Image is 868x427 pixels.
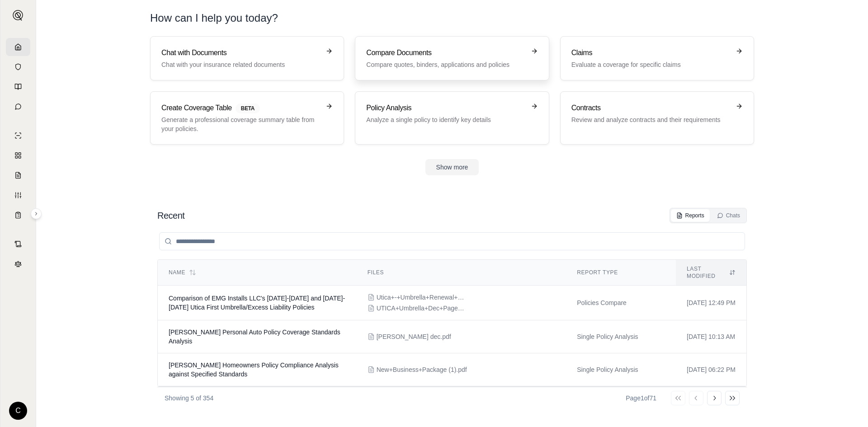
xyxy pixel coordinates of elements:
[366,60,525,69] p: Compare quotes, binders, applications and policies
[6,58,30,76] a: Documents Vault
[566,286,676,320] td: Policies Compare
[355,91,549,145] a: Policy AnalysisAnalyze a single policy to identify key details
[6,255,30,273] a: Legal Search Engine
[6,206,30,224] a: Coverage Table
[355,36,549,80] a: Compare DocumentsCompare quotes, binders, applications and policies
[157,209,184,222] h2: Recent
[13,10,24,21] img: Expand sidebar
[165,394,213,403] p: Showing 5 of 354
[560,91,754,145] a: ContractsReview and analyze contracts and their requirements
[6,127,30,145] a: Single Policy
[377,332,451,341] span: todd pr dec.pdf
[676,212,704,219] div: Reports
[150,11,754,25] h1: How can I help you today?
[6,235,30,253] a: Contract Analysis
[676,286,746,320] td: [DATE] 12:49 PM
[169,269,346,276] div: Name
[571,103,730,113] h3: Contracts
[571,60,730,69] p: Evaluate a coverage for specific claims
[169,361,339,378] span: Theodore Rigas Homeowners Policy Compliance Analysis against Specified Standards
[161,47,320,58] h3: Chat with Documents
[566,260,676,286] th: Report Type
[6,38,30,56] a: Home
[676,386,746,421] td: [DATE] 04:16 PM
[366,103,525,113] h3: Policy Analysis
[161,103,320,113] h3: Create Coverage Table
[377,293,467,302] span: Utica+-+Umbrella+Renewal+2025-2026.pdf
[687,265,736,280] div: Last modified
[676,320,746,353] td: [DATE] 10:13 AM
[161,60,320,69] p: Chat with your insurance related documents
[169,295,345,311] span: Comparison of EMG Installs LLC's 2024-2025 and 2025-2026 Utica First Umbrella/Excess Liability Po...
[377,304,467,313] span: UTICA+Umbrella+Dec+Page+-+10-01-2024+to+10-01-2025.pdf
[31,208,42,219] button: Expand sidebar
[6,78,30,96] a: Prompt Library
[571,47,730,58] h3: Claims
[150,91,344,145] a: Create Coverage TableBETAGenerate a professional coverage summary table from your policies.
[566,353,676,386] td: Single Policy Analysis
[6,186,30,204] a: Custom Report
[566,386,676,421] td: Policies Compare
[150,36,344,80] a: Chat with DocumentsChat with your insurance related documents
[671,209,710,222] button: Reports
[366,47,525,58] h3: Compare Documents
[236,103,260,113] span: BETA
[6,98,30,116] a: Chat
[377,365,467,374] span: New+Business+Package (1).pdf
[676,353,746,386] td: [DATE] 06:22 PM
[366,115,525,124] p: Analyze a single policy to identify key details
[560,36,754,80] a: ClaimsEvaluate a coverage for specific claims
[712,209,745,222] button: Chats
[161,115,320,133] p: Generate a professional coverage summary table from your policies.
[357,260,566,286] th: Files
[169,328,340,345] span: Todd Grygo Personal Auto Policy Coverage Standards Analysis
[9,402,27,420] div: C
[717,212,740,219] div: Chats
[626,394,656,403] div: Page 1 of 71
[6,146,30,164] a: Policy Comparisons
[425,159,479,175] button: Show more
[9,6,27,24] button: Expand sidebar
[6,166,30,184] a: Claim Coverage
[571,115,730,124] p: Review and analyze contracts and their requirements
[566,320,676,353] td: Single Policy Analysis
